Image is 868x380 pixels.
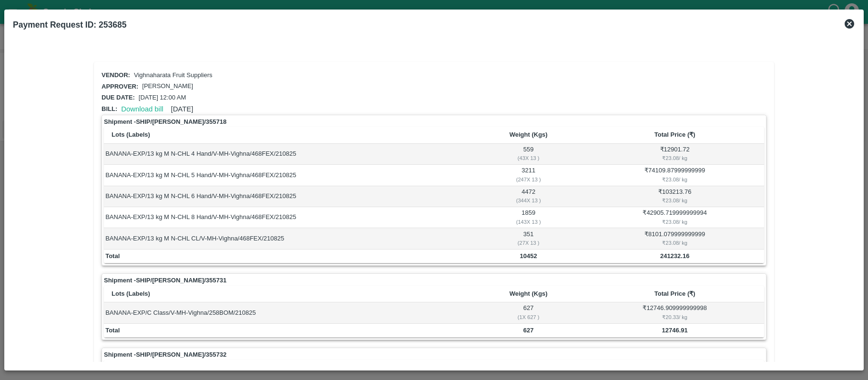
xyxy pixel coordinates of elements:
b: Total Price (₹) [654,131,695,138]
div: ₹ 23.08 / kg [587,175,763,184]
div: ( 43 X 13 ) [473,154,584,162]
td: BANANA-EXP/13 kg M N-CHL 8 Hand/V-MH-Vighna/468FEX/210825 [104,207,471,228]
span: Bill: [102,105,117,112]
b: 12746.91 [662,327,688,334]
div: ₹ 23.08 / kg [587,154,763,162]
td: 4472 [471,186,585,207]
div: ₹ 23.08 / kg [587,239,763,247]
td: ₹ 42905.719999999994 [585,207,764,228]
td: ₹ 8101.079999999999 [585,228,764,249]
td: BANANA-EXP/C Class/V-MH-Vighna/258BOM/210825 [104,302,471,323]
td: 351 [471,228,585,249]
b: Total [105,252,120,260]
td: BANANA-EXP/13 kg M N-CHL 6 Hand/V-MH-Vighna/468FEX/210825 [104,186,471,207]
div: ₹ 20.33 / kg [587,313,763,321]
b: Payment Request ID: 253685 [13,20,126,30]
td: 1859 [471,207,585,228]
b: Weight (Kgs) [510,290,548,297]
strong: Shipment - SHIP/[PERSON_NAME]/355718 [104,117,226,127]
div: ( 247 X 13 ) [473,175,584,184]
td: BANANA-EXP/13 kg M N-CHL 4 Hand/V-MH-Vighna/468FEX/210825 [104,144,471,165]
b: 241232.16 [660,252,689,260]
td: 559 [471,144,585,165]
div: ( 344 X 13 ) [473,196,584,205]
span: Vendor: [102,71,130,79]
b: 10452 [520,252,537,260]
b: Total Price (₹) [654,290,695,297]
td: ₹ 12901.72 [585,144,764,165]
span: Approver: [102,83,138,90]
div: ( 27 X 13 ) [473,239,584,247]
b: 627 [523,327,534,334]
td: 627 [471,302,585,323]
td: ₹ 74109.87999999999 [585,165,764,186]
div: ₹ 23.08 / kg [587,196,763,205]
td: BANANA-EXP/13 kg M N-CHL 5 Hand/V-MH-Vighna/468FEX/210825 [104,165,471,186]
td: ₹ 12746.909999999998 [585,302,764,323]
p: [PERSON_NAME] [142,82,193,91]
td: BANANA-EXP/13 kg M N-CHL CL/V-MH-Vighna/468FEX/210825 [104,228,471,249]
b: Lots (Labels) [112,131,150,138]
p: Vighnaharata Fruit Suppliers [134,71,213,80]
strong: Shipment - SHIP/[PERSON_NAME]/355732 [104,350,226,360]
a: Download bill [121,105,163,113]
td: 3211 [471,165,585,186]
p: [DATE] 12:00 AM [139,93,186,102]
strong: Shipment - SHIP/[PERSON_NAME]/355731 [104,276,226,285]
b: Lots (Labels) [112,290,150,297]
div: ( 1 X 627 ) [473,313,584,321]
div: ₹ 23.08 / kg [587,218,763,226]
span: Due date: [102,94,135,101]
span: [DATE] [171,105,194,113]
b: Total [105,327,120,334]
div: ( 143 X 13 ) [473,218,584,226]
b: Weight (Kgs) [510,131,548,138]
td: ₹ 103213.76 [585,186,764,207]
